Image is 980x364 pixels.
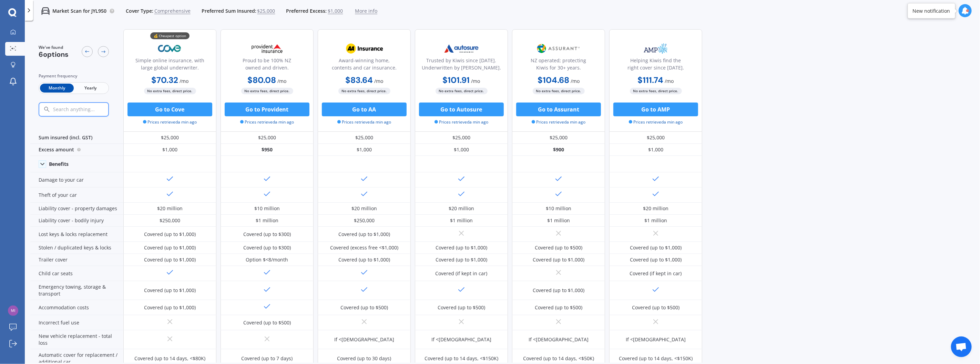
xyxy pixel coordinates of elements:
[529,336,589,343] div: If <[DEMOGRAPHIC_DATA]
[243,244,291,251] div: Covered (up to $300)
[619,355,693,362] div: Covered (up to 14 days, <$150K)
[533,256,584,263] div: Covered (up to $1,000)
[571,78,580,84] span: / mo
[334,336,394,343] div: If <[DEMOGRAPHIC_DATA]
[538,75,569,85] b: $104.68
[471,78,480,84] span: / mo
[643,205,668,212] div: $20 million
[546,205,571,212] div: $10 million
[243,231,291,238] div: Covered (up to $300)
[134,355,205,362] div: Covered (up to 14 days, <$80K)
[338,88,390,94] span: No extra fees, direct price.
[30,132,123,144] div: Sum insured (incl. GST)
[144,231,196,238] div: Covered (up to $1,000)
[626,336,686,343] div: If <[DEMOGRAPHIC_DATA]
[318,132,411,144] div: $25,000
[536,40,581,57] img: Assurant.png
[180,78,188,84] span: / mo
[613,103,698,116] button: Go to AMP
[30,330,123,349] div: New vehicle replacement - total loss
[221,144,314,156] div: $950
[248,75,276,85] b: $80.08
[425,355,498,362] div: Covered (up to 14 days, <$150K)
[240,119,294,125] span: Prices retrieved a min ago
[431,336,491,343] div: If <[DEMOGRAPHIC_DATA]
[160,217,180,224] div: $250,000
[630,244,682,251] div: Covered (up to $1,000)
[337,355,391,362] div: Covered (up to 30 days)
[338,256,390,263] div: Covered (up to $1,000)
[123,144,216,156] div: $1,000
[318,144,411,156] div: $1,000
[609,132,702,144] div: $25,000
[518,57,599,74] div: NZ operated; protecting Kiwis for 30+ years.
[226,57,308,74] div: Proud to be 100% NZ owned and driven.
[630,256,682,263] div: Covered (up to $1,000)
[609,144,702,156] div: $1,000
[30,281,123,300] div: Emergency towing, storage & transport
[324,57,405,74] div: Award-winning home, contents and car insurance.
[242,355,293,362] div: Covered (up to 7 days)
[615,57,696,74] div: Helping Kiwis find the right cover since [DATE].
[913,8,950,14] div: New notification
[246,256,288,263] div: Option $<8/month
[278,78,287,84] span: / mo
[254,205,280,212] div: $10 million
[436,256,487,263] div: Covered (up to $1,000)
[341,40,387,57] img: AA.webp
[328,8,343,14] span: $1,000
[39,50,69,59] span: 6 options
[157,205,183,212] div: $20 million
[436,244,487,251] div: Covered (up to $1,000)
[144,88,196,94] span: No extra fees, direct price.
[436,88,488,94] span: No extra fees, direct price.
[338,231,390,238] div: Covered (up to $1,000)
[632,304,680,311] div: Covered (up to $500)
[8,306,18,316] img: 88b8bdb9f26cc7387ebaff9d4fae26f6
[144,304,196,311] div: Covered (up to $1,000)
[630,88,682,94] span: No extra fees, direct price.
[532,119,586,125] span: Prices retrieved a min ago
[123,132,216,144] div: $25,000
[629,119,683,125] span: Prices retrieved a min ago
[41,7,50,15] img: car.f15378c7a67c060ca3f3.svg
[30,266,123,281] div: Child car seats
[345,75,373,85] b: $83.64
[49,161,69,167] div: Benefits
[512,132,605,144] div: $25,000
[126,8,153,14] span: Cover Type:
[30,215,123,227] div: Liability cover - bodily injury
[516,103,601,116] button: Go to Assurant
[74,84,108,93] span: Yearly
[638,75,664,85] b: $111.74
[439,40,484,57] img: Autosure.webp
[202,8,256,14] span: Preferred Sum Insured:
[374,78,383,84] span: / mo
[286,8,327,14] span: Preferred Excess:
[450,217,473,224] div: $1 million
[147,40,193,57] img: Cove.webp
[547,217,570,224] div: $1 million
[150,32,190,39] div: 💰 Cheapest option
[241,88,293,94] span: No extra fees, direct price.
[30,315,123,330] div: Incorrect fuel use
[154,8,191,14] span: Comprehensive
[322,103,407,116] button: Go to AA
[144,287,196,294] div: Covered (up to $1,000)
[523,355,594,362] div: Covered (up to 14 days, <$50K)
[129,57,211,74] div: Simple online insurance, with large global underwriter.
[256,217,278,224] div: $1 million
[438,304,485,311] div: Covered (up to $500)
[443,75,470,85] b: $101.91
[52,8,106,14] p: Market Scan for JYL950
[225,103,309,116] button: Go to Provident
[144,256,196,263] div: Covered (up to $1,000)
[30,227,123,242] div: Lost keys & locks replacement
[30,300,123,315] div: Accommodation costs
[30,203,123,215] div: Liability cover - property damages
[421,57,502,74] div: Trusted by Kiwis since [DATE]. Underwritten by [PERSON_NAME].
[340,304,388,311] div: Covered (up to $500)
[330,244,398,251] div: Covered (excess free <$1,000)
[419,103,504,116] button: Go to Autosure
[52,106,123,113] input: Search anything...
